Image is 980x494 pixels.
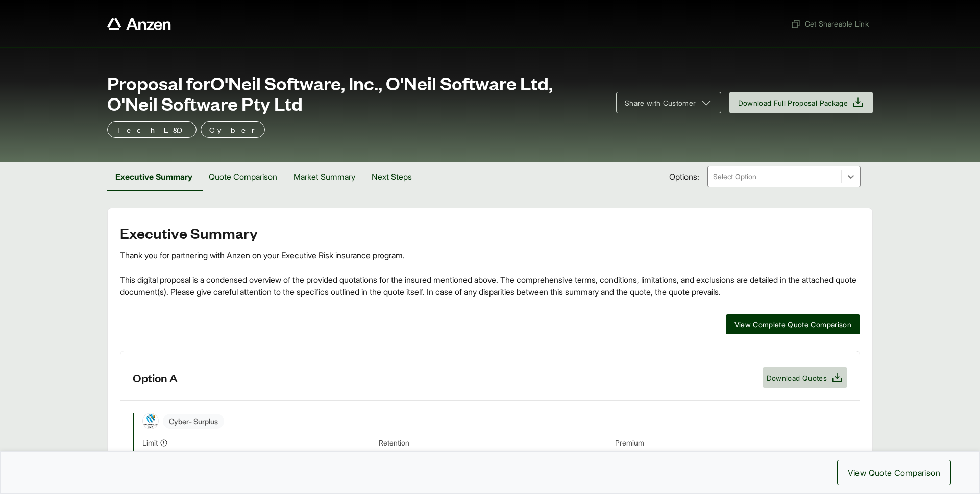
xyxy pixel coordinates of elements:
span: View Complete Quote Comparison [734,319,852,330]
button: Executive Summary [107,162,201,191]
p: Tech E&O [116,123,188,136]
img: Tokio Marine [143,413,158,429]
span: Limit [142,437,158,448]
button: Get Shareable Link [787,14,873,33]
span: Premium [615,437,847,449]
span: Share with Customer [625,97,696,108]
button: Share with Customer [616,92,721,113]
button: Next Steps [363,162,420,191]
span: Retention [379,437,611,449]
span: Proposal for O'Neil Software, Inc., O'Neil Software Ltd, O'Neil Software Pty Ltd [107,72,604,113]
button: View Quote Comparison [837,460,951,485]
button: Quote Comparison [201,162,285,191]
h2: Executive Summary [120,225,860,241]
button: View Complete Quote Comparison [726,314,861,334]
span: Options: [669,170,699,183]
span: Download Quotes [767,373,827,383]
span: $5,000,000 [142,450,375,461]
h3: Option A [133,370,178,385]
a: Anzen website [107,18,171,30]
button: Download Full Proposal Package [729,92,873,113]
span: View Quote Comparison [848,466,940,479]
span: $25,000 [379,449,611,461]
button: Download Quotes [763,367,847,388]
p: Cyber [209,123,256,136]
span: Download Full Proposal Package [738,97,848,108]
span: Get Shareable Link [791,18,869,29]
span: Cyber - Surplus [163,414,224,429]
div: Thank you for partnering with Anzen on your Executive Risk insurance program. This digital propos... [120,249,860,298]
span: — [615,449,847,461]
button: Market Summary [285,162,363,191]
